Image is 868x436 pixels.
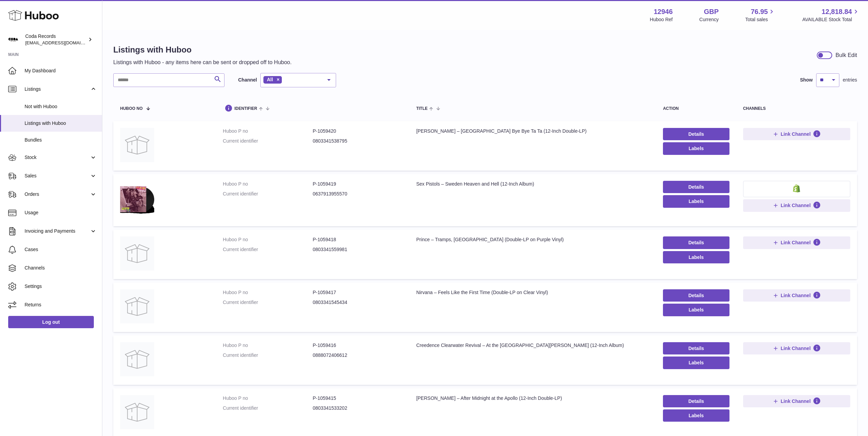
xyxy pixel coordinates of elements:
[781,292,811,299] span: Link Channel
[25,120,97,127] span: Listings with Huboo
[416,181,649,187] div: Sex Pistols – Sweden Heaven and Hell (12-Inch Album)
[25,228,90,234] span: Invoicing and Payments
[663,304,729,316] button: Labels
[650,16,673,23] div: Huboo Ref
[223,181,313,187] dt: Huboo P no
[223,342,313,349] dt: Huboo P no
[743,128,850,140] button: Link Channel
[743,342,850,354] button: Link Channel
[802,7,860,23] a: 12,818.84 AVAILABLE Stock Total
[416,128,649,134] div: [PERSON_NAME] – [GEOGRAPHIC_DATA] Bye Bye Ta Ta (12-Inch Double-LP)
[663,409,729,422] button: Labels
[223,246,313,253] dt: Current identifier
[25,86,90,92] span: Listings
[25,265,97,271] span: Channels
[25,40,100,45] span: [EMAIL_ADDRESS][DOMAIN_NAME]
[663,142,729,155] button: Labels
[822,7,852,16] span: 12,818.84
[25,33,87,46] div: Coda Records
[25,103,97,110] span: Not with Huboo
[120,342,154,376] img: Creedence Clearwater Revival – At the Royal Albert Hall (12-Inch Album)
[781,345,811,351] span: Link Channel
[223,299,313,306] dt: Current identifier
[25,246,97,253] span: Cases
[313,246,402,253] dd: 0803341559981
[313,395,402,402] dd: P-1059415
[743,199,850,212] button: Link Channel
[8,316,94,328] a: Log out
[238,77,257,83] label: Channel
[416,106,428,111] span: title
[120,128,154,162] img: David Bowie – London Bye Bye Ta Ta (12-Inch Double-LP)
[313,191,402,197] dd: 0637913955570
[113,59,292,66] p: Listings with Huboo - any items here can be sent or dropped off to Huboo.
[267,77,273,82] span: All
[743,395,850,407] button: Link Channel
[25,154,90,161] span: Stock
[800,77,813,83] label: Show
[223,352,313,359] dt: Current identifier
[793,184,800,192] img: shopify-small.png
[313,128,402,134] dd: P-1059420
[120,181,154,218] img: Sex Pistols – Sweden Heaven and Hell (12-Inch Album)
[8,34,18,45] img: haz@pcatmedia.com
[120,106,143,111] span: Huboo no
[704,7,719,16] strong: GBP
[313,236,402,243] dd: P-1059418
[663,395,729,407] a: Details
[25,191,90,198] span: Orders
[699,16,719,23] div: Currency
[663,195,729,207] button: Labels
[313,289,402,296] dd: P-1059417
[313,405,402,411] dd: 0803341533202
[223,236,313,243] dt: Huboo P no
[663,236,729,249] a: Details
[25,209,97,216] span: Usage
[781,398,811,404] span: Link Channel
[313,342,402,349] dd: P-1059416
[743,236,850,249] button: Link Channel
[416,236,649,243] div: Prince – Tramps, [GEOGRAPHIC_DATA] (Double-LP on Purple Vinyl)
[234,106,257,111] span: identifier
[781,131,811,137] span: Link Channel
[25,137,97,143] span: Bundles
[663,251,729,263] button: Labels
[223,138,313,144] dt: Current identifier
[223,289,313,296] dt: Huboo P no
[751,7,768,16] span: 76.95
[25,173,90,179] span: Sales
[223,405,313,411] dt: Current identifier
[120,395,154,429] img: J.J. Cale – After Midnight at the Apollo (12-Inch Double-LP)
[223,191,313,197] dt: Current identifier
[843,77,857,83] span: entries
[663,289,729,302] a: Details
[416,395,649,402] div: [PERSON_NAME] – After Midnight at the Apollo (12-Inch Double-LP)
[223,395,313,402] dt: Huboo P no
[663,342,729,354] a: Details
[745,16,776,23] span: Total sales
[781,239,811,246] span: Link Channel
[120,289,154,323] img: Nirvana – Feels Like the First Time (Double-LP on Clear Vinyl)
[313,352,402,359] dd: 0888072406612
[416,289,649,296] div: Nirvana – Feels Like the First Time (Double-LP on Clear Vinyl)
[663,181,729,193] a: Details
[781,202,811,208] span: Link Channel
[313,181,402,187] dd: P-1059419
[836,52,857,59] div: Bulk Edit
[663,106,729,111] div: action
[313,138,402,144] dd: 0803341538795
[313,299,402,306] dd: 0803341545434
[663,357,729,369] button: Labels
[416,342,649,349] div: Creedence Clearwater Revival – At the [GEOGRAPHIC_DATA][PERSON_NAME] (12-Inch Album)
[743,289,850,302] button: Link Channel
[654,7,673,16] strong: 12946
[25,68,97,74] span: My Dashboard
[745,7,776,23] a: 76.95 Total sales
[223,128,313,134] dt: Huboo P no
[120,236,154,271] img: Prince – Tramps, NYC (Double-LP on Purple Vinyl)
[663,128,729,140] a: Details
[113,44,292,55] h1: Listings with Huboo
[25,302,97,308] span: Returns
[25,283,97,290] span: Settings
[743,106,850,111] div: channels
